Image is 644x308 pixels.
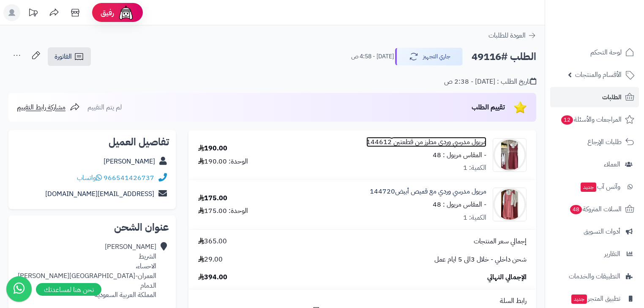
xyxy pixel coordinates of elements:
[87,102,122,112] span: لم يتم التقييم
[198,144,227,153] div: 190.00
[561,115,573,125] span: 12
[550,132,639,152] a: طلبات الإرجاع
[101,8,114,18] span: رفيق
[560,114,622,125] span: المراجعات والأسئلة
[550,87,639,107] a: الطلبات
[366,137,486,147] a: مريول مدرسي وردي مطرز من قطعتين 144612
[192,296,533,306] div: رابط السلة
[604,158,620,170] span: العملاء
[433,199,486,210] small: - المقاس مريول : 48
[198,194,227,203] div: 175.00
[550,177,639,197] a: وآتس آبجديد
[395,48,463,65] button: جاري التجهيز
[570,293,620,305] span: تطبيق المتجر
[550,244,639,264] a: التقارير
[198,237,227,246] span: 365.00
[463,213,486,223] div: الكمية: 1
[351,52,394,61] small: [DATE] - 4:58 ص
[22,4,44,23] a: تحديثات المنصة
[434,255,527,264] span: شحن داخلي - خلال 3الى 5 ايام عمل
[587,24,636,41] img: logo-2.png
[15,137,169,147] h2: تفاصيل العميل
[198,255,223,264] span: 29.00
[493,188,526,221] img: 1754122633-IMG_2584-90x90.jpeg
[104,173,154,183] a: 966541426737
[580,181,620,193] span: وآتس آب
[15,222,169,232] h2: عنوان الشحن
[198,157,248,166] div: الوحدة: 190.00
[488,30,536,41] a: العودة للطلبات
[198,273,227,282] span: 394.00
[602,91,622,103] span: الطلبات
[104,156,155,166] a: [PERSON_NAME]
[570,205,582,214] span: 48
[444,77,536,87] div: تاريخ الطلب : [DATE] - 2:38 ص
[550,42,639,63] a: لوحة التحكم
[571,294,587,304] span: جديد
[472,48,536,65] h2: الطلب #49116
[581,183,596,192] span: جديد
[575,69,622,81] span: الأقسام والمنتجات
[493,138,526,172] img: 1722350625-9C2E472E-B048-493E-8EAC-544A3A16C335-90x90.jpeg
[569,203,622,215] span: السلات المتروكة
[17,102,65,112] span: مشاركة رابط التقييم
[15,242,156,300] div: [PERSON_NAME] الشريط الاحساء، العمران-[GEOGRAPHIC_DATA][PERSON_NAME]، الدمام المملكة العربية السع...
[550,154,639,174] a: العملاء
[48,47,91,66] a: الفاتورة
[587,136,622,148] span: طلبات الإرجاع
[550,109,639,130] a: المراجعات والأسئلة12
[584,226,620,237] span: أدوات التسويق
[77,173,102,183] a: واتساب
[488,30,526,41] span: العودة للطلبات
[370,187,486,196] a: مريول مدرسي وردي مع قميص أبيض144720
[472,102,505,112] span: تقييم الطلب
[550,266,639,286] a: التطبيقات والخدمات
[117,4,134,21] img: ai-face.png
[17,102,80,112] a: مشاركة رابط التقييم
[45,189,154,199] a: [EMAIL_ADDRESS][DOMAIN_NAME]
[550,221,639,242] a: أدوات التسويق
[604,248,620,260] span: التقارير
[198,206,248,216] div: الوحدة: 175.00
[550,199,639,219] a: السلات المتروكة48
[55,52,72,62] span: الفاتورة
[433,150,486,160] small: - المقاس مريول : 48
[487,273,527,282] span: الإجمالي النهائي
[569,270,620,282] span: التطبيقات والخدمات
[474,237,527,246] span: إجمالي سعر المنتجات
[590,46,622,58] span: لوحة التحكم
[463,163,486,173] div: الكمية: 1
